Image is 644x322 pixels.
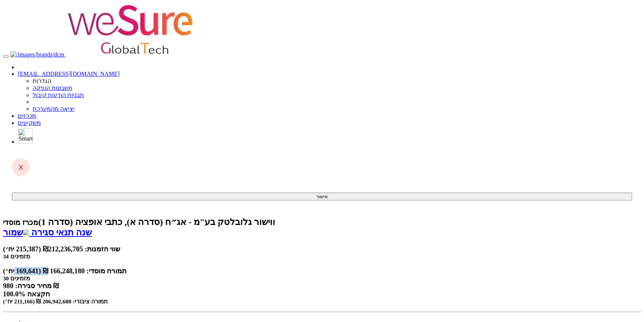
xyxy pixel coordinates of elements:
[3,218,38,226] small: מכרז מוסדי
[66,3,196,57] img: Auction Logo
[33,92,84,98] a: תבניות הודעות קיבול
[18,129,33,144] img: SmartBull Logo
[31,228,92,237] span: שנה תנאי סגירה
[18,163,23,172] span: X
[18,120,41,126] a: משקיעים
[3,245,641,253] div: שווי הזמנות: ₪212,236,705 (215,387 יח׳)
[3,290,50,298] span: 100.0% הקצאה
[18,113,36,119] a: מכרזים
[10,51,64,58] img: /images/brands/dcm
[33,106,75,112] a: יציאה מהמערכת
[23,229,29,235] img: excel-file-white.png
[3,228,29,237] a: שמור
[3,217,641,227] div: ווישור גלובלטק בע"מ - אג״ח (סדרה א), כתבי אופציה (סדרה 1) - הנפקה לציבור
[29,228,92,237] a: שנה תנאי סגירה
[3,298,108,305] small: תמורה ציבורי: 206,942,680 ₪ (211,166 יח׳)
[12,193,632,200] button: אישור
[33,77,641,84] li: הגדרות
[18,71,120,77] a: [EMAIL_ADDRESS][DOMAIN_NAME]
[3,267,641,275] div: תמורה מוסדי: 166,248,180 ₪ (169,641 יח׳)
[3,253,30,260] small: 34 מזמינים
[3,282,641,290] div: מחיר סגירה: 980 ₪
[33,85,72,91] a: חשבונות הנפקה
[3,275,30,281] small: 30 מזמינים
